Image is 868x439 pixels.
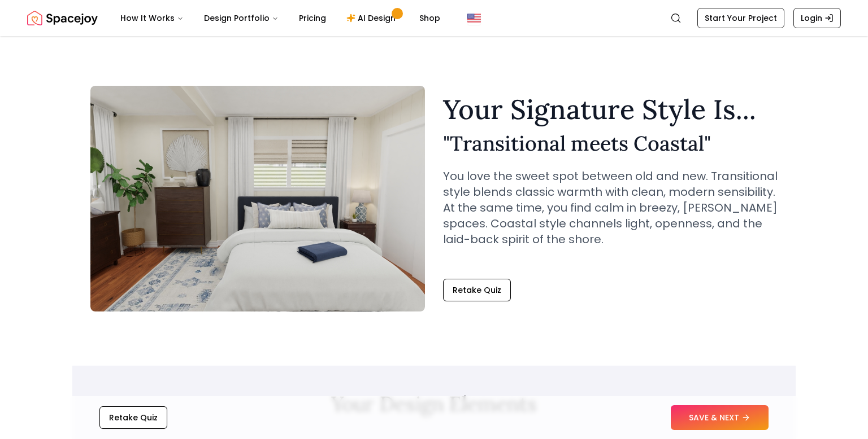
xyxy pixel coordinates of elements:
a: Pricing [290,7,335,29]
button: Retake Quiz [99,406,167,429]
a: Spacejoy [27,7,98,29]
nav: Main [111,7,449,29]
img: Spacejoy Logo [27,7,98,29]
button: How It Works [111,7,193,29]
h2: " Transitional meets Coastal " [443,132,778,155]
a: AI Design [337,7,408,29]
p: You love the sweet spot between old and new. Transitional style blends classic warmth with clean,... [443,168,778,247]
h1: Your Signature Style Is... [443,96,778,123]
button: Retake Quiz [443,279,511,301]
button: Design Portfolio [195,7,288,29]
h2: Your Design Elements [90,393,778,415]
button: SAVE & NEXT [671,405,769,430]
img: United States [467,11,481,25]
img: Transitional meets Coastal Style Example [90,86,425,311]
a: Start Your Project [697,8,784,28]
a: Shop [410,7,449,29]
a: Login [793,8,841,28]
